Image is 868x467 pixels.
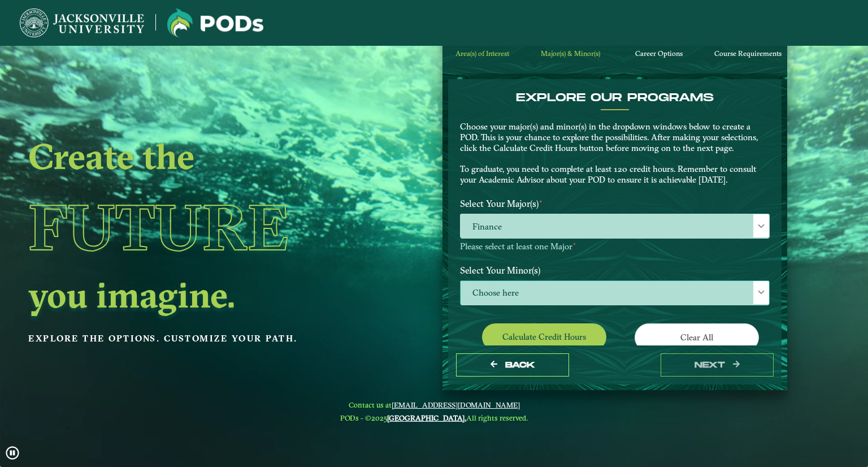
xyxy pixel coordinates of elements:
span: Major(s) & Minor(s) [541,49,600,58]
span: Course Requirements [714,49,782,58]
img: Jacksonville University logo [167,8,263,37]
a: [EMAIL_ADDRESS][DOMAIN_NAME] [392,400,520,409]
span: Contact us at [340,400,528,409]
h4: EXPLORE OUR PROGRAMS [460,91,770,105]
span: Career Options [635,49,683,58]
img: Jacksonville University logo [20,8,144,37]
span: Area(s) of Interest [455,49,509,58]
label: Select Your Major(s) [452,193,778,214]
button: Back [456,353,569,377]
span: Choose here [461,281,769,305]
span: PODs - ©2025 All rights reserved. [340,413,528,422]
label: Select Your Minor(s) [452,260,778,280]
button: Calculate credit hours [482,323,606,350]
h1: Future [28,176,362,279]
h2: you imagine. [28,279,362,310]
a: [GEOGRAPHIC_DATA]. [387,413,466,422]
p: Explore the options. Customize your path. [28,330,362,347]
span: Back [505,360,535,370]
sup: ⋆ [572,240,576,248]
h2: Create the [28,140,362,172]
sup: ⋆ [539,197,543,205]
button: Clear All [635,323,759,351]
span: Finance [461,214,769,239]
p: Choose your major(s) and minor(s) in the dropdown windows below to create a POD. This is your cha... [460,122,770,185]
button: next [661,353,774,377]
p: Please select at least one Major [460,241,770,252]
